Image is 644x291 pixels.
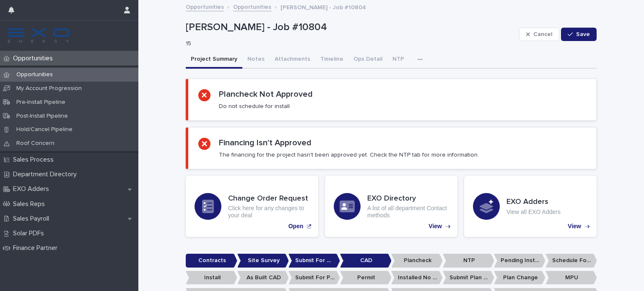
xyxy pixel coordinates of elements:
[506,209,561,216] p: View all EXO Adders
[7,27,70,44] img: FKS5r6ZBThi8E5hshIGi
[545,271,597,285] p: MPU
[10,126,79,133] p: Hold/Cancel Pipeline
[233,2,271,11] a: Opportunities
[186,51,242,69] button: Project Summary
[186,271,237,285] p: Install
[494,254,545,268] p: Pending Install Task
[242,51,270,69] button: Notes
[367,194,449,203] h3: EXO Directory
[186,2,224,11] a: Opportunities
[348,51,387,69] button: Ops Detail
[219,103,290,110] p: Do not schedule for install
[443,254,494,268] p: NTP
[10,170,83,178] p: Department Directory
[186,254,237,268] p: Contracts
[270,51,315,69] button: Attachments
[10,185,56,193] p: EXO Adders
[443,271,494,285] p: Submit Plan Change
[545,254,597,268] p: Schedule For Install
[315,51,348,69] button: Timeline
[561,28,597,41] button: Save
[186,40,512,47] p: 15
[219,151,479,159] p: The financing for the project hasn't been approved yet. Check the NTP tab for more information.
[237,271,289,285] p: As Built CAD
[494,271,545,285] p: Plan Change
[237,254,289,268] p: Site Survey
[10,85,88,92] p: My Account Progression
[10,229,51,237] p: Solar PDFs
[519,28,559,41] button: Cancel
[288,254,340,268] p: Submit For CAD
[10,200,52,208] p: Sales Reps
[387,51,409,69] button: NTP
[464,176,597,237] a: View
[288,271,340,285] p: Submit For Permit
[576,31,590,37] span: Save
[391,254,443,268] p: Plancheck
[288,223,304,230] p: Open
[340,271,392,285] p: Permit
[10,156,60,164] p: Sales Process
[10,71,60,78] p: Opportunities
[428,223,442,230] p: View
[533,31,552,37] span: Cancel
[10,113,75,120] p: Post-Install Pipeline
[219,138,312,148] h2: Financing Isn't Approved
[506,198,561,207] h3: EXO Adders
[186,176,318,237] a: Open
[10,215,56,223] p: Sales Payroll
[568,223,581,230] p: View
[340,254,392,268] p: CAD
[219,89,313,99] h2: Plancheck Not Approved
[10,244,64,252] p: Finance Partner
[10,54,60,62] p: Opportunities
[228,205,309,219] p: Click here for any changes to your deal
[367,205,449,219] p: A list of all department Contact methods
[186,21,516,33] p: [PERSON_NAME] - Job #10804
[280,2,366,11] p: [PERSON_NAME] - Job #10804
[228,194,309,203] h3: Change Order Request
[10,99,72,106] p: Pre-Install Pipeline
[325,176,457,237] a: View
[10,140,61,147] p: Roof Concern
[391,271,443,285] p: Installed No Permit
